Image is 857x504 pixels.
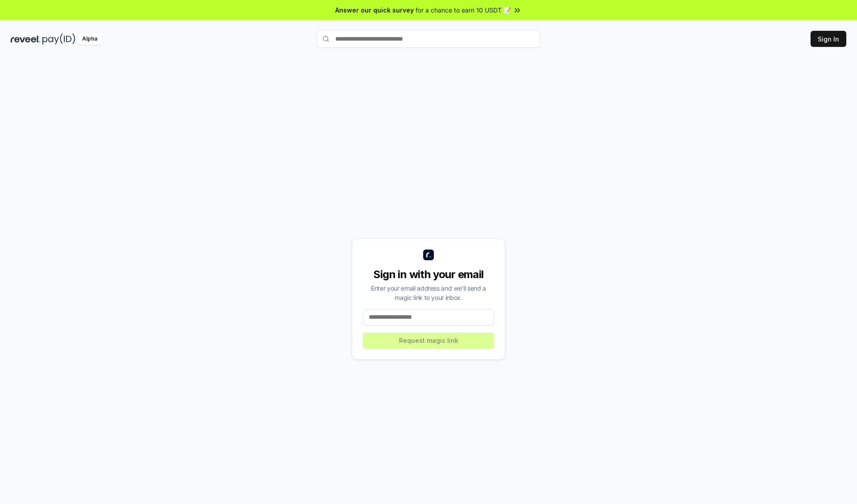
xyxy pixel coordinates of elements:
img: logo_small [423,250,434,260]
img: reveel_dark [11,33,41,45]
span: for a chance to earn 10 USDT 📝 [416,5,511,15]
div: Enter your email address and we’ll send a magic link to your inbox. [363,283,494,302]
button: Sign In [811,31,846,47]
div: Alpha [77,33,102,45]
div: Sign in with your email [363,267,494,282]
img: pay_id [42,33,75,45]
span: Answer our quick survey [335,5,414,15]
